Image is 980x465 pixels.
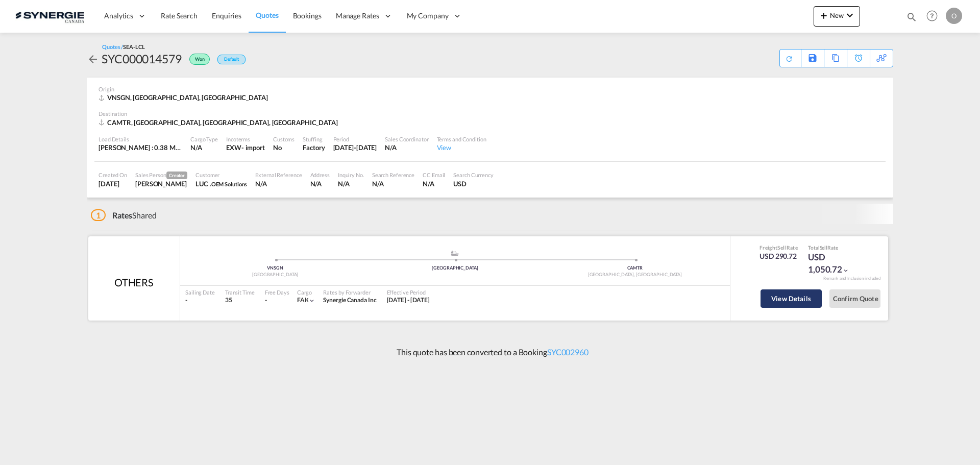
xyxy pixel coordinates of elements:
[338,179,364,188] div: N/A
[265,296,267,305] div: -
[256,11,278,19] span: Quotes
[99,171,127,179] div: Created On
[99,85,881,93] div: Origin
[303,143,325,152] div: Factory Stuffing
[906,11,917,27] div: icon-magnify
[385,135,428,143] div: Sales Coordinator
[801,50,824,67] div: Save As Template
[190,135,218,143] div: Cargo Type
[182,51,212,67] div: Won
[255,171,302,179] div: External Reference
[946,8,962,24] div: O
[161,11,198,20] span: Rate Search
[814,6,860,27] button: icon-plus 400-fgNewicon-chevron-down
[255,179,302,188] div: N/A
[225,296,255,305] div: 35
[547,347,589,357] a: SYC002960
[91,210,157,221] div: Shared
[303,135,325,143] div: Stuffing
[323,296,376,305] div: Synergie Canada Inc
[102,51,182,67] div: SYC000014579
[906,11,917,22] md-icon: icon-magnify
[273,143,295,152] div: No
[365,265,545,272] div: [GEOGRAPHIC_DATA]
[310,179,330,188] div: N/A
[777,244,786,251] span: Sell
[99,143,182,152] div: [PERSON_NAME] : 0.38 MT | Volumetric Wt : 2.64 CBM | Chargeable Wt : 2.64 W/M
[808,251,859,276] div: USD 1,050.72
[818,9,830,21] md-icon: icon-plus 400-fg
[308,297,315,304] md-icon: icon-chevron-down
[816,276,888,281] div: Remark and Inclusion included
[185,288,215,296] div: Sailing Date
[423,179,445,188] div: N/A
[297,296,309,304] span: FAK
[437,135,486,143] div: Terms and Condition
[423,171,445,179] div: CC Email
[759,244,798,251] div: Freight Rate
[820,244,828,251] span: Sell
[372,179,414,188] div: N/A
[195,56,207,66] span: Won
[211,181,248,187] span: OEM Solutions
[226,135,265,143] div: Incoterms
[407,11,449,21] span: My Company
[265,288,289,296] div: Free Days
[453,171,494,179] div: Search Currency
[923,7,946,26] div: Help
[338,171,364,179] div: Inquiry No.
[185,265,365,272] div: VNSGN
[99,118,340,127] div: CAMTR, Montreal, QC, Americas
[761,289,822,308] button: View Details
[333,143,377,152] div: 14 Sep 2025
[391,347,589,358] p: This quote has been converted to a Booking
[225,288,255,296] div: Transit Time
[545,265,725,272] div: CAMTR
[99,93,271,102] div: VNSGN, Ho Chi Minh City, Europe
[195,171,247,179] div: Customer
[273,135,295,143] div: Customs
[323,288,376,296] div: Rates by Forwarder
[293,11,322,20] span: Bookings
[241,143,265,152] div: - import
[785,50,796,63] div: Quote PDF is not available at this time
[15,5,84,28] img: 1f56c880d42311ef80fc7dca854c8e59.png
[783,53,795,64] md-icon: icon-refresh
[923,7,941,25] span: Help
[297,288,316,296] div: Cargo
[226,143,241,152] div: EXW
[385,143,428,152] div: N/A
[217,55,246,64] div: Default
[114,275,154,289] div: OTHERS
[372,171,414,179] div: Search Reference
[166,172,187,179] span: Creator
[333,135,377,143] div: Period
[87,53,99,65] md-icon: icon-arrow-left
[190,143,218,152] div: N/A
[387,296,430,305] div: 05 Sep 2025 - 14 Sep 2025
[112,210,133,220] span: Rates
[387,296,430,304] span: [DATE] - [DATE]
[818,11,856,19] span: New
[195,179,247,188] div: LUC .
[99,135,182,143] div: Load Details
[437,143,486,152] div: View
[135,171,187,179] div: Sales Person
[545,272,725,278] div: [GEOGRAPHIC_DATA], [GEOGRAPHIC_DATA]
[91,209,106,221] span: 1
[336,11,379,21] span: Manage Rates
[104,11,133,21] span: Analytics
[99,110,881,117] div: Destination
[453,179,494,188] div: USD
[185,272,365,278] div: [GEOGRAPHIC_DATA]
[808,244,859,251] div: Total Rate
[310,171,330,179] div: Address
[123,43,144,50] span: SEA-LCL
[107,93,268,102] span: VNSGN, [GEOGRAPHIC_DATA], [GEOGRAPHIC_DATA]
[323,296,376,304] span: Synergie Canada Inc
[842,267,849,274] md-icon: icon-chevron-down
[449,251,461,256] md-icon: assets/icons/custom/ship-fill.svg
[102,43,145,51] div: Quotes /SEA-LCL
[759,251,798,261] div: USD 290.72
